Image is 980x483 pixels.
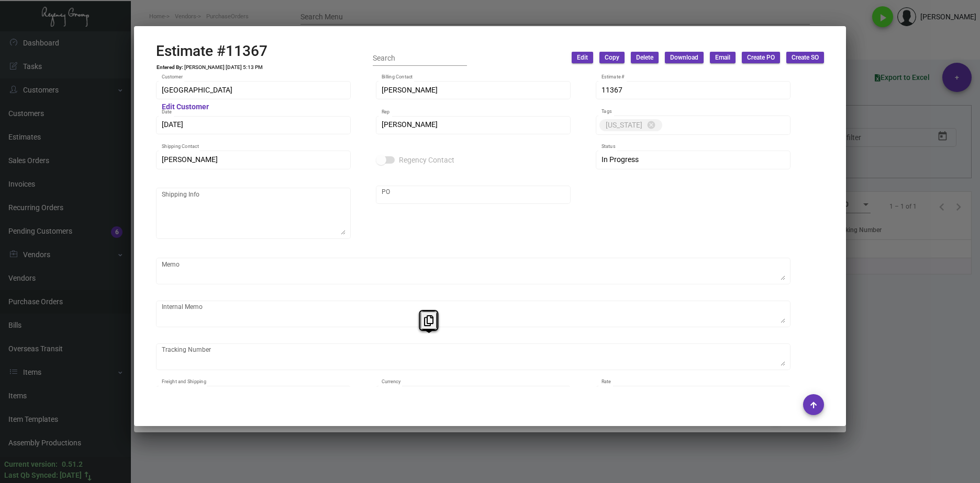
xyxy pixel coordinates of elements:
span: Delete [636,53,653,62]
span: Create PO [747,53,775,62]
i: Copy [424,315,433,326]
mat-hint: Edit Customer [162,103,209,111]
button: Copy [599,52,625,63]
td: Entered By: [156,64,184,71]
span: Create SO [792,53,819,62]
div: 0.51.2 [62,459,83,470]
mat-chip: [US_STATE] [599,119,662,131]
button: Delete [631,52,659,63]
span: Edit [577,53,588,62]
button: Create PO [742,52,780,63]
span: In Progress [602,155,639,164]
button: Edit [572,52,593,63]
mat-icon: cancel [647,120,656,130]
div: Current version: [4,459,58,470]
span: Copy [605,53,619,62]
button: Email [710,52,736,63]
button: Download [665,52,704,63]
td: [PERSON_NAME] [DATE] 5:13 PM [184,64,263,71]
span: Email [715,53,730,62]
button: Create SO [786,52,824,63]
span: Download [670,53,698,62]
h2: Estimate #11367 [156,42,268,60]
span: Regency Contact [399,154,454,166]
div: Last Qb Synced: [DATE] [4,470,82,481]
